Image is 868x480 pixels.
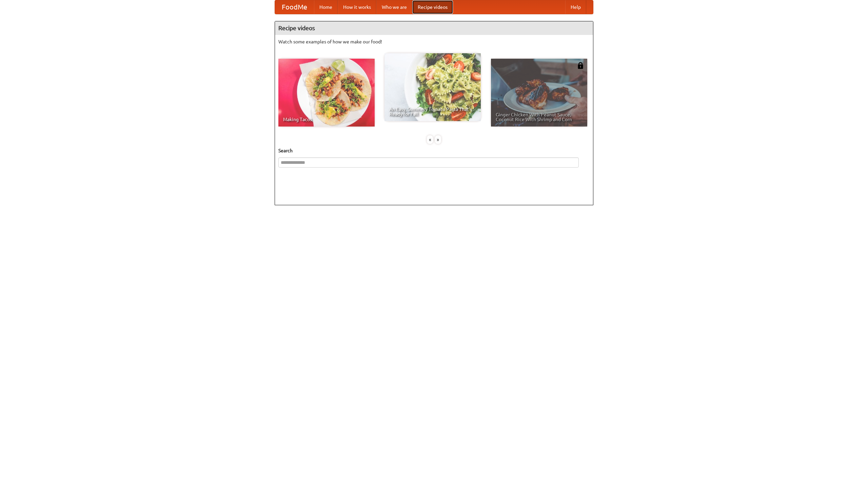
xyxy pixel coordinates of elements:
a: Help [565,0,586,14]
span: An Easy, Summery Tomato Pasta That's Ready for Fall [389,107,476,116]
p: Watch some examples of how we make our food! [278,38,590,45]
a: FoodMe [275,0,314,14]
div: « [427,135,433,144]
h5: Search [278,147,590,154]
a: How it works [338,0,376,14]
a: Who we are [376,0,412,14]
a: Recipe videos [412,0,453,14]
a: Making Tacos [278,59,375,127]
h4: Recipe videos [275,21,593,35]
a: Home [314,0,338,14]
span: Making Tacos [283,117,370,122]
div: » [435,135,441,144]
img: 483408.png [577,62,584,69]
a: An Easy, Summery Tomato Pasta That's Ready for Fall [384,53,481,121]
